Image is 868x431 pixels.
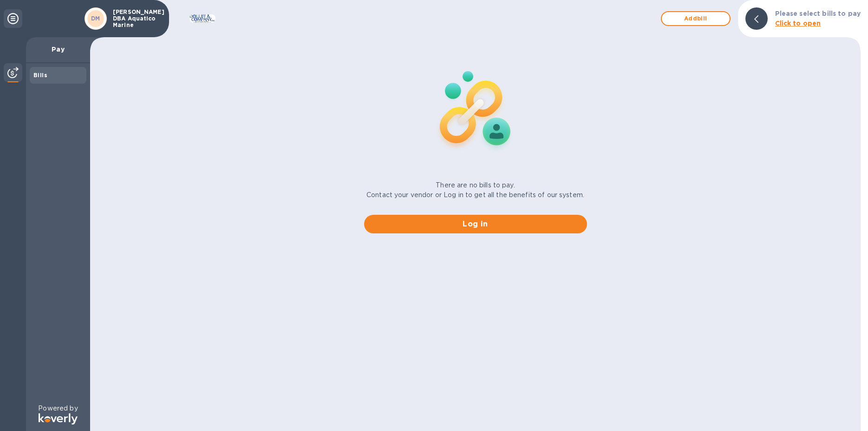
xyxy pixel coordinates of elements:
[39,413,78,424] img: Logo
[33,72,47,79] b: Bills
[661,11,731,26] button: Addbill
[364,215,587,233] button: Log in
[366,180,584,200] p: There are no bills to pay. Contact your vendor or Log in to get all the benefits of our system.
[669,13,722,24] span: Add bill
[91,15,100,22] b: DM
[113,9,159,28] p: [PERSON_NAME] DBA Aquatico Marine
[33,45,83,54] p: Pay
[775,20,821,27] b: Click to open
[372,219,580,230] span: Log in
[38,404,78,413] p: Powered by
[775,10,861,17] b: Please select bills to pay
